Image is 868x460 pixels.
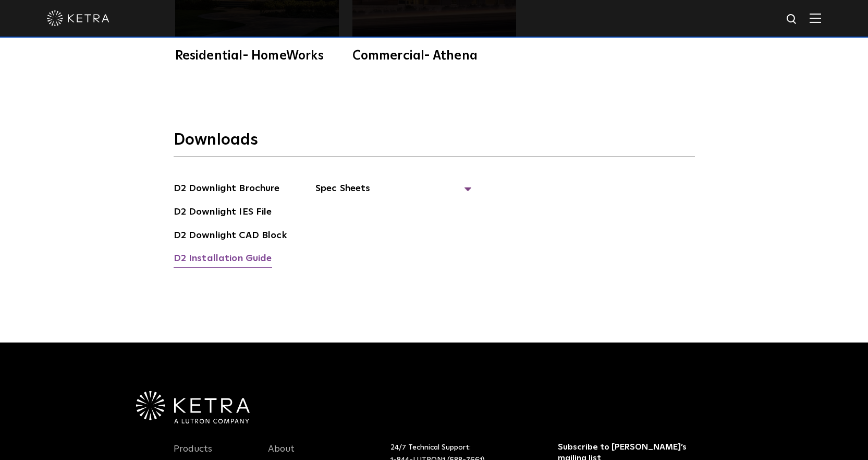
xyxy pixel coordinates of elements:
[174,228,287,245] a: D2 Downlight CAD Block
[174,251,272,268] a: D2 Installation Guide
[315,181,472,204] span: Spec Sheets
[786,13,799,26] img: search icon
[47,10,109,26] img: ketra-logo-2019-white
[174,181,280,198] a: D2 Downlight Brochure
[352,50,516,62] div: Commercial- Athena
[810,13,821,23] img: Hamburger%20Nav.svg
[174,205,272,221] a: D2 Downlight IES File
[136,391,250,423] img: Ketra-aLutronCo_White_RGB
[174,130,695,157] h3: Downloads
[175,50,339,62] div: Residential- HomeWorks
